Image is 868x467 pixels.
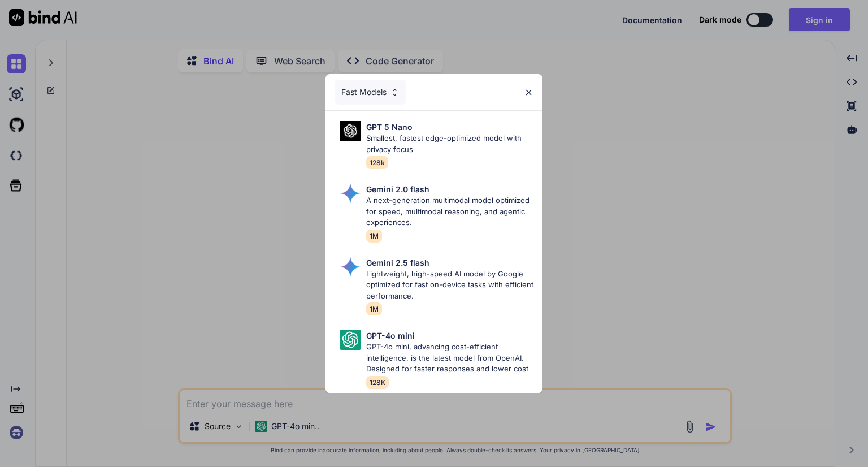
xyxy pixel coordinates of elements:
span: 1M [366,230,382,243]
p: GPT 5 Nano [366,121,413,133]
p: Lightweight, high-speed AI model by Google optimized for fast on-device tasks with efficient perf... [366,269,533,302]
img: Pick Models [340,257,361,277]
img: Pick Models [340,183,361,204]
div: Fast Models [335,80,406,105]
img: Pick Models [340,330,361,350]
img: close [524,88,533,97]
img: Pick Models [390,88,400,97]
p: GPT-4o mini, advancing cost-efficient intelligence, is the latest model from OpenAI. Designed for... [366,341,533,375]
span: 1M [366,302,382,315]
p: Gemini 2.5 flash [366,257,429,269]
p: Smallest, fastest edge-optimized model with privacy focus [366,133,533,155]
img: Pick Models [340,121,361,141]
p: A next-generation multimodal model optimized for speed, multimodal reasoning, and agentic experie... [366,195,533,228]
p: Gemini 2.0 flash [366,183,429,195]
p: GPT-4o mini [366,330,415,341]
span: 128k [366,156,388,169]
span: 128K [366,376,389,389]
